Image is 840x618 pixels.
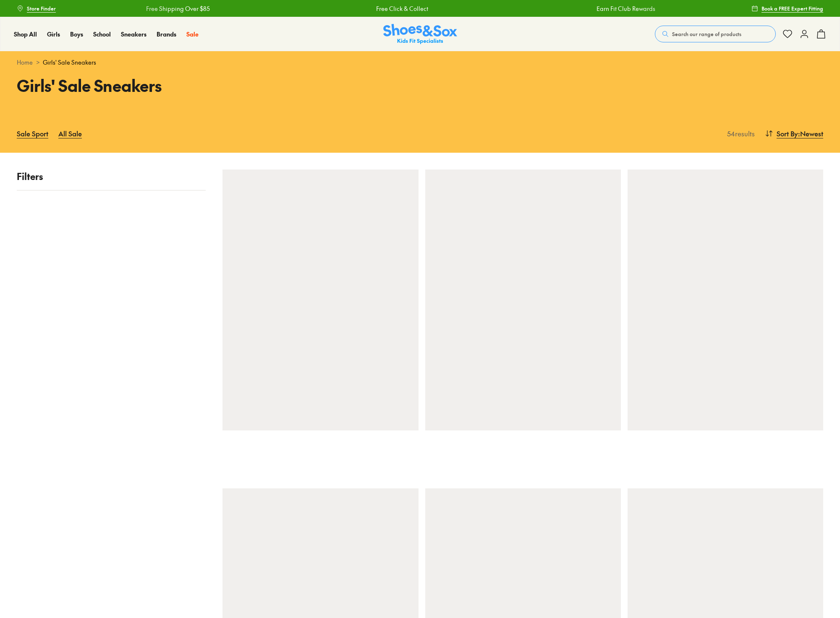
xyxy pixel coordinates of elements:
[17,169,206,183] p: Filters
[47,30,60,38] span: Girls
[43,58,96,67] span: Girls' Sale Sneakers
[17,1,56,16] a: Store Finder
[594,4,652,13] a: Earn Fit Club Rewards
[186,30,199,39] a: Sale
[765,124,823,143] button: Sort By:Newest
[186,30,199,38] span: Sale
[70,30,83,39] a: Boys
[58,124,82,143] a: All Sale
[27,5,56,12] span: Store Finder
[777,128,798,138] span: Sort By
[17,73,410,97] h1: Girls' Sale Sneakers
[672,30,741,38] span: Search our range of products
[47,30,60,39] a: Girls
[70,30,83,38] span: Boys
[157,30,176,38] span: Brands
[143,4,207,13] a: Free Shipping Over $85
[383,24,457,44] a: Shoes & Sox
[14,30,37,38] span: Shop All
[14,30,37,39] a: Shop All
[761,5,823,12] span: Book a FREE Expert Fitting
[93,30,111,38] span: School
[157,30,176,39] a: Brands
[373,4,425,13] a: Free Click & Collect
[724,128,755,138] p: 54 results
[383,24,457,44] img: SNS_Logo_Responsive.svg
[655,26,776,42] button: Search our range of products
[751,1,823,16] a: Book a FREE Expert Fitting
[17,124,48,143] a: Sale Sport
[121,30,147,39] a: Sneakers
[121,30,147,38] span: Sneakers
[17,58,33,67] a: Home
[798,128,823,138] span: : Newest
[17,58,823,67] div: >
[93,30,111,39] a: School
